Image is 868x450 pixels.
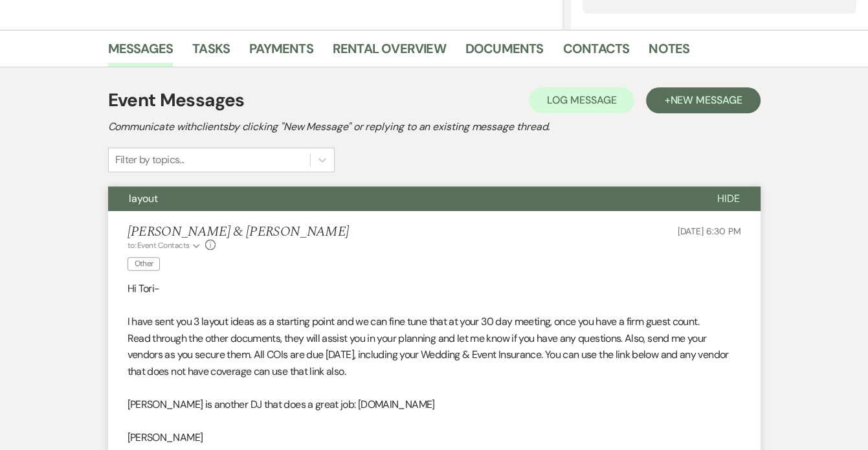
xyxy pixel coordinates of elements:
[649,38,689,67] a: Notes
[465,38,544,67] a: Documents
[128,280,741,297] p: Hi Tori-
[128,313,741,330] p: I have sent you 3 layout ideas as a starting point and we can fine tune that at your 30 day meeti...
[646,87,760,113] button: +New Message
[128,257,161,271] span: Other
[547,93,616,107] span: Log Message
[696,186,761,211] button: Hide
[115,152,184,168] div: Filter by topics...
[128,240,190,251] span: to: Event Contacts
[333,38,446,67] a: Rental Overview
[108,87,245,114] h1: Event Messages
[192,38,230,67] a: Tasks
[129,192,158,205] span: layout
[128,240,202,251] button: to: Event Contacts
[529,87,634,113] button: Log Message
[249,38,313,67] a: Payments
[128,330,741,380] p: Read through the other documents, they will assist you in your planning and let me know if you ha...
[717,192,740,205] span: Hide
[128,396,741,413] p: [PERSON_NAME] is another DJ that does a great job: [DOMAIN_NAME]
[677,225,740,237] span: [DATE] 6:30 PM
[563,38,630,67] a: Contacts
[128,224,350,240] h5: [PERSON_NAME] & [PERSON_NAME]
[670,93,742,107] span: New Message
[128,429,741,446] p: [PERSON_NAME]
[108,186,696,211] button: layout
[108,119,761,135] h2: Communicate with clients by clicking "New Message" or replying to an existing message thread.
[108,38,173,67] a: Messages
